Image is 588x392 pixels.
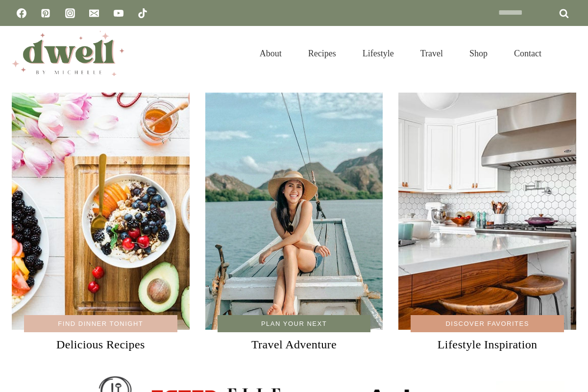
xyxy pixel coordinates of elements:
a: Travel [407,36,456,71]
a: YouTube [109,3,128,23]
a: Pinterest [36,3,55,23]
a: Contact [501,36,555,71]
a: Facebook [12,3,31,23]
a: Instagram [60,3,80,23]
a: Email [84,3,104,23]
button: View Search Form [560,45,576,62]
a: Shop [456,36,501,71]
img: DWELL by michelle [12,31,124,76]
a: About [246,36,295,71]
nav: Primary Navigation [246,36,555,71]
a: Lifestyle [349,36,407,71]
a: Recipes [295,36,349,71]
a: TikTok [133,3,152,23]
